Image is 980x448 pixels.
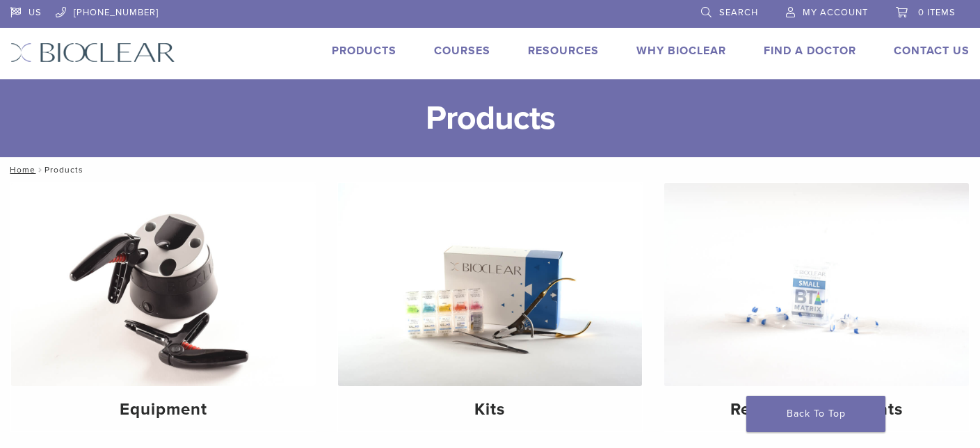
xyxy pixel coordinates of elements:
[918,7,956,18] span: 0 items
[11,183,316,386] img: Equipment
[664,183,969,431] a: Reorder Components
[338,183,643,386] img: Kits
[764,44,856,58] a: Find A Doctor
[528,44,599,58] a: Resources
[434,44,490,58] a: Courses
[11,183,316,431] a: Equipment
[894,44,970,58] a: Contact Us
[338,183,643,431] a: Kits
[675,397,958,422] h4: Reorder Components
[664,183,969,386] img: Reorder Components
[10,42,175,63] img: Bioclear
[349,397,632,422] h4: Kits
[6,165,35,175] a: Home
[719,7,758,18] span: Search
[22,397,305,422] h4: Equipment
[35,166,45,173] span: /
[746,396,885,432] a: Back To Top
[636,44,726,58] a: Why Bioclear
[332,44,396,58] a: Products
[803,7,868,18] span: My Account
